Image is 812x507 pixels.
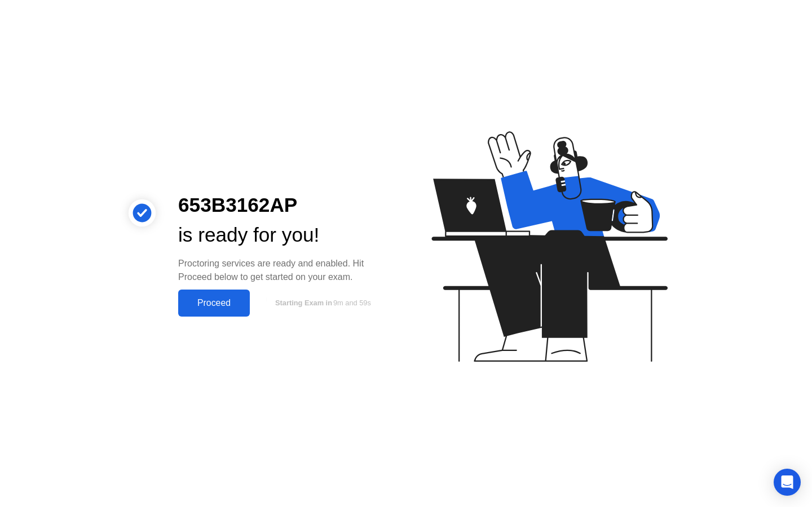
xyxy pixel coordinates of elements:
[774,469,801,496] div: Open Intercom Messenger
[182,298,246,308] div: Proceed
[333,299,371,307] span: 9m and 59s
[178,190,388,220] div: 653B3162AP
[255,292,388,314] button: Starting Exam in9m and 59s
[178,290,250,317] button: Proceed
[178,257,388,284] div: Proctoring services are ready and enabled. Hit Proceed below to get started on your exam.
[178,220,388,250] div: is ready for you!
